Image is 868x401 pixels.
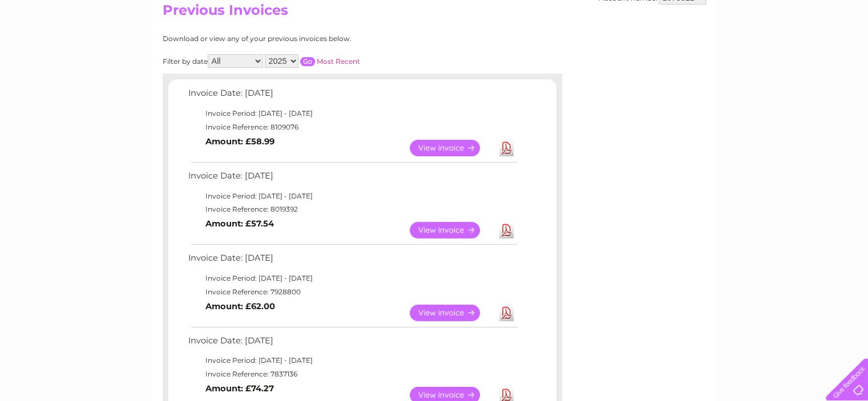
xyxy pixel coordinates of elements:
[163,54,462,68] div: Filter by date
[205,136,274,147] b: Amount: £58.99
[769,48,785,57] a: Blog
[185,189,519,203] td: Invoice Period: [DATE] - [DATE]
[185,333,519,354] td: Invoice Date: [DATE]
[185,285,519,299] td: Invoice Reference: 7928800
[410,222,494,238] a: View
[30,30,88,64] img: logo.png
[185,86,519,107] td: Invoice Date: [DATE]
[696,48,721,57] a: Energy
[185,367,519,381] td: Invoice Reference: 7837136
[830,48,857,57] a: Log out
[185,168,519,189] td: Invoice Date: [DATE]
[205,218,274,229] b: Amount: £57.54
[667,48,689,57] a: Water
[499,222,514,238] a: Download
[653,6,732,20] a: 0333 014 3131
[792,48,820,57] a: Contact
[205,383,274,394] b: Amount: £74.27
[499,305,514,321] a: Download
[728,48,762,57] a: Telecoms
[185,202,519,216] td: Invoice Reference: 8019392
[205,301,275,311] b: Amount: £62.00
[410,305,494,321] a: View
[185,120,519,134] td: Invoice Reference: 8109076
[185,272,519,285] td: Invoice Period: [DATE] - [DATE]
[185,354,519,367] td: Invoice Period: [DATE] - [DATE]
[410,140,494,156] a: View
[317,57,360,66] a: Most Recent
[499,140,514,156] a: Download
[185,107,519,120] td: Invoice Period: [DATE] - [DATE]
[185,250,519,272] td: Invoice Date: [DATE]
[163,2,706,24] h2: Previous Invoices
[165,6,704,55] div: Clear Business is a trading name of Verastar Limited (registered in [GEOGRAPHIC_DATA] No. 3667643...
[163,35,462,43] div: Download or view any of your previous invoices below.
